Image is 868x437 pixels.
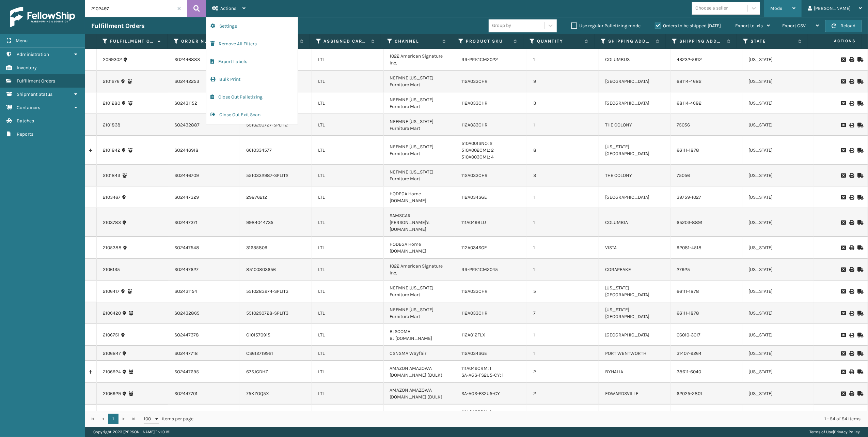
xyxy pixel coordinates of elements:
[312,405,384,433] td: LTL
[17,131,33,137] span: Reports
[461,194,487,200] a: 112A034SGE
[93,427,171,437] p: Copyright 2023 [PERSON_NAME]™ v 1.0.191
[527,324,599,346] td: 1
[168,114,240,136] td: SO2432887
[841,220,845,225] i: Request to Be Cancelled
[312,302,384,324] td: LTL
[384,405,456,433] td: AMAZON AMAZOWA [DOMAIN_NAME] (BULK)
[857,220,862,225] i: Mark as Shipped
[527,383,599,405] td: 2
[857,148,862,153] i: Mark as Shipped
[91,22,144,30] h3: Fulfillment Orders
[599,208,671,237] td: COLUMBIA
[103,244,122,251] a: 2105388
[103,147,120,154] a: 2101842
[312,281,384,302] td: LTL
[168,405,240,433] td: SO2447698
[537,38,581,44] label: Quantity
[857,351,862,356] i: Mark as Shipped
[312,186,384,208] td: LTL
[527,114,599,136] td: 1
[17,51,49,57] span: Administration
[770,5,782,11] span: Mode
[384,237,456,259] td: HODEGA Home [DOMAIN_NAME]
[742,324,814,346] td: [US_STATE]
[742,186,814,208] td: [US_STATE]
[670,208,742,237] td: 65203-8891
[168,324,240,346] td: SO2447378
[144,414,193,424] span: items per page
[168,186,240,208] td: SO2447329
[670,92,742,114] td: 68114-4682
[168,281,240,302] td: SO2431154
[384,114,456,136] td: NEFMNE [US_STATE] Furniture Mart
[841,333,845,337] i: Request to Be Cancelled
[849,195,853,200] i: Print BOL
[742,49,814,71] td: [US_STATE]
[841,311,845,316] i: Request to Be Cancelled
[849,333,853,337] i: Print BOL
[599,383,671,405] td: EDWARDSVILLE
[527,71,599,92] td: 9
[742,136,814,165] td: [US_STATE]
[461,350,487,356] a: 112A034SGE
[599,259,671,281] td: CORAPEAKE
[527,186,599,208] td: 1
[168,346,240,361] td: SO2447718
[825,20,862,32] button: Reload
[841,148,845,153] i: Request to Be Cancelled
[312,361,384,383] td: LTL
[461,220,486,225] a: 111A049BLU
[857,370,862,374] i: Mark as Shipped
[527,92,599,114] td: 3
[670,237,742,259] td: 92081-4518
[384,49,456,71] td: 1022 American Signature Inc.
[655,23,721,29] label: Orders to be shipped [DATE]
[670,114,742,136] td: 75056
[206,35,298,53] button: Remove All Filters
[384,71,456,92] td: NEFMNE [US_STATE] Furniture Mart
[841,195,845,200] i: Request to Be Cancelled
[181,38,225,44] label: Order Number
[461,78,488,84] a: 112A033CHR
[103,219,121,226] a: 2103783
[849,289,853,294] i: Print BOL
[527,302,599,324] td: 7
[206,53,298,71] button: Export Labels
[809,427,860,437] div: |
[240,324,312,346] td: C101570915
[841,351,845,356] i: Request to Be Cancelled
[168,208,240,237] td: SO2447371
[384,186,456,208] td: HODEGA Home [DOMAIN_NAME]
[527,405,599,433] td: 4
[670,136,742,165] td: 66111-1878
[679,38,724,44] label: Shipping Address City Zip Code
[312,49,384,71] td: LTL
[849,123,853,127] i: Print BOL
[17,105,40,110] span: Containers
[841,101,845,106] i: Request to Be Cancelled
[103,350,121,357] a: 2106847
[492,22,511,29] div: Group by
[220,5,236,11] span: Actions
[461,409,491,415] a: 111A049CRM: 1
[108,414,119,424] a: 1
[312,237,384,259] td: LTL
[17,118,34,124] span: Batches
[849,173,853,178] i: Print BOL
[103,266,120,273] a: 2106135
[608,38,652,44] label: Shipping Address City
[206,17,298,35] button: Settings
[857,245,862,250] i: Mark as Shipped
[670,346,742,361] td: 31407-9264
[841,79,845,84] i: Request to Be Cancelled
[312,114,384,136] td: LTL
[849,391,853,396] i: Print BOL
[168,259,240,281] td: SO2447627
[461,140,492,146] a: 510A001SNO: 2
[742,281,814,302] td: [US_STATE]
[384,361,456,383] td: AMAZON AMAZOWA [DOMAIN_NAME] (BULK)
[857,195,862,200] i: Mark as Shipped
[571,23,641,29] label: Use regular Palletizing mode
[103,172,120,179] a: 2101843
